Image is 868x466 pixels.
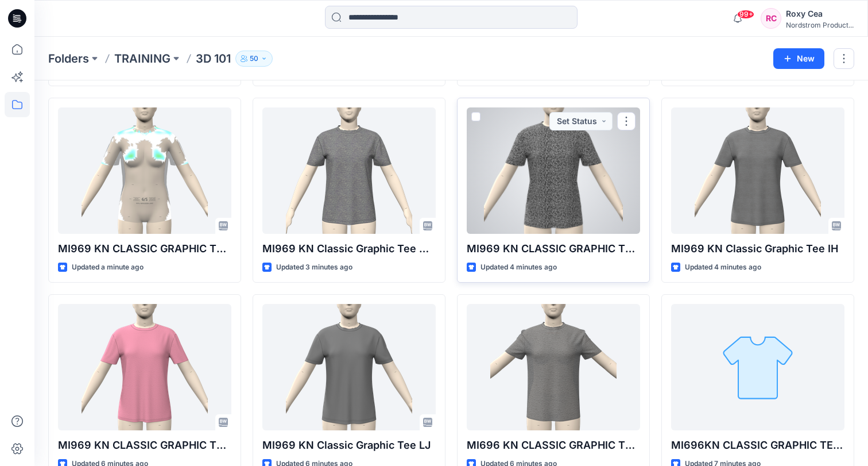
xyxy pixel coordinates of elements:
p: MI969 KN CLASSIC GRAPHIC TEE RV [467,241,640,257]
p: Updated a minute ago [72,261,144,274]
p: MI696 KN CLASSIC GRAPHIC TEE LH [467,437,640,453]
div: RC [761,8,781,29]
a: MI696 KN CLASSIC GRAPHIC TEE LH [467,304,640,430]
div: Roxy Cea [786,7,854,21]
a: MI969 KN CLASSIC GRAPHIC TEE CS [58,107,231,234]
div: Nordstrom Product... [786,21,854,29]
p: MI969 KN CLASSIC GRAPHIC TEE CS [58,241,231,257]
a: MI969 KN Classic Graphic Tee IH [671,107,844,234]
a: MI969 KN CLASSIC GRAPHIC TEE RL [58,304,231,430]
p: Updated 4 minutes ago [685,261,761,274]
a: MI969 KN CLASSIC GRAPHIC TEE RV [467,107,640,234]
button: 50 [235,51,273,67]
p: MI969 KN Classic Graphic Tee LJ [262,437,436,453]
p: MI969 KN Classic Graphic Tee IH [671,241,844,257]
a: Folders [48,51,89,67]
a: TRAINING [114,51,170,67]
p: 50 [250,52,258,65]
p: MI969 KN Classic Graphic Tee MK [262,241,436,257]
span: 99+ [737,10,754,19]
a: MI969 KN Classic Graphic Tee LJ [262,304,436,430]
p: MI696KN CLASSIC GRAPHIC TEE - KW [671,437,844,453]
p: Updated 3 minutes ago [276,261,352,274]
p: MI969 KN CLASSIC GRAPHIC TEE RL [58,437,231,453]
a: MI696KN CLASSIC GRAPHIC TEE - KW [671,304,844,430]
p: Updated 4 minutes ago [480,261,557,274]
button: New [773,48,824,69]
p: 3D 101 [196,51,231,67]
a: MI969 KN Classic Graphic Tee MK [262,107,436,234]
